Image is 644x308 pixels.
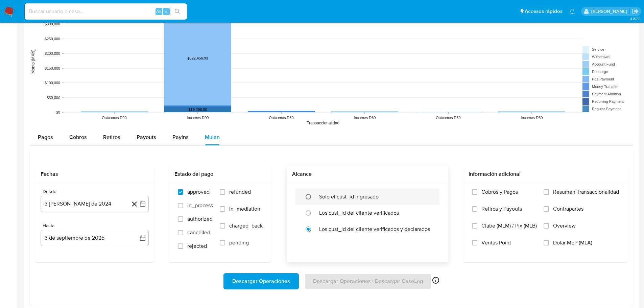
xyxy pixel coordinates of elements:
[25,7,187,16] input: Buscar usuario o caso...
[156,8,162,15] span: Alt
[632,8,639,15] a: Salir
[170,7,184,16] button: search-icon
[591,8,629,15] p: marianathalie.grajeda@mercadolibre.com.mx
[525,8,563,15] span: Accesos rápidos
[630,16,641,21] span: 3.157.2
[569,8,575,14] a: Notificaciones
[165,8,167,15] span: s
